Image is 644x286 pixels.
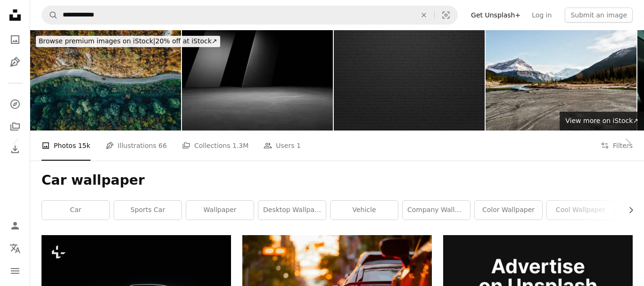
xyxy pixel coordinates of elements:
[114,201,182,220] a: sports car
[565,117,638,124] span: View more on iStock ↗
[6,53,25,72] a: Illustrations
[486,30,636,131] img: empty dirt beach with traces against Canadian Rockies
[334,30,485,131] img: Black carbon fiber texture background.
[565,8,633,23] button: Submit an image
[39,37,155,45] span: Browse premium images on iStock |
[30,30,181,131] img: Road through the forest
[6,239,25,258] button: Language
[601,131,633,161] button: Filters
[42,201,109,220] a: car
[6,216,25,235] a: Log in / Sign up
[106,131,167,161] a: Illustrations 66
[41,172,633,189] h1: Car wallpaper
[475,201,542,220] a: color wallpaper
[6,95,25,114] a: Explore
[186,201,254,220] a: wallpaper
[232,140,248,151] span: 1.3M
[182,30,333,131] img: 3d rendering of black abstract geometric modern dark room background. Scene for advertising desig...
[547,201,614,220] a: cool wallpaper
[6,261,25,280] button: Menu
[264,131,301,161] a: Users 1
[30,30,226,53] a: Browse premium images on iStock|20% off at iStock↗
[413,6,434,24] button: Clear
[526,8,557,23] a: Log in
[39,37,217,45] span: 20% off at iStock ↗
[435,6,457,24] button: Visual search
[465,8,526,23] a: Get Unsplash+
[41,6,458,25] form: Find visuals sitewide
[622,201,633,220] button: scroll list to the right
[182,131,248,161] a: Collections 1.3M
[42,6,58,24] button: Search Unsplash
[611,98,644,188] a: Next
[158,140,167,151] span: 66
[330,201,398,220] a: vehicle
[403,201,470,220] a: company wallpaper
[297,140,301,151] span: 1
[560,112,644,131] a: View more on iStock↗
[6,30,25,49] a: Photos
[258,201,326,220] a: desktop wallpaper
